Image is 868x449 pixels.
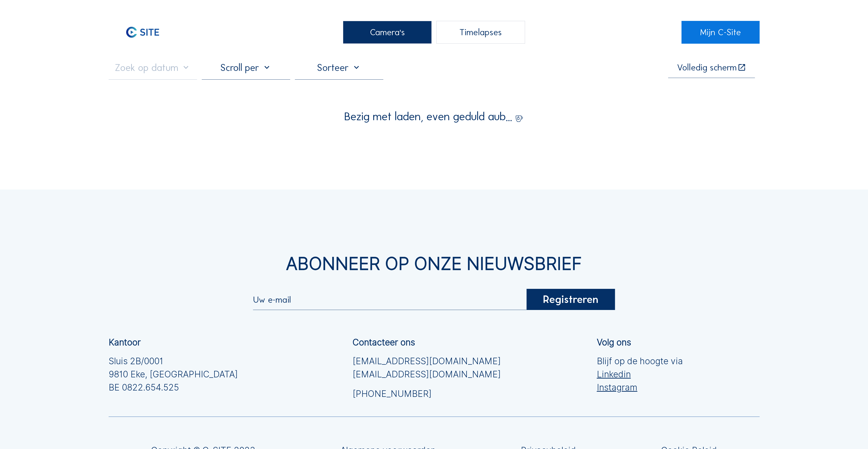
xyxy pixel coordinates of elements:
[597,381,683,394] a: Instagram
[109,355,238,394] div: Sluis 2B/0001 9810 Eke, [GEOGRAPHIC_DATA] BE 0822.654.525
[353,368,501,381] a: [EMAIL_ADDRESS][DOMAIN_NAME]
[681,21,760,44] a: Mijn C-Site
[353,355,501,368] a: [EMAIL_ADDRESS][DOMAIN_NAME]
[344,111,512,122] span: Bezig met laden, even geduld aub...
[343,21,431,44] div: Camera's
[526,289,615,310] div: Registreren
[353,387,501,400] a: [PHONE_NUMBER]
[109,62,197,74] input: Zoek op datum 󰅀
[597,338,631,347] div: Volg ons
[597,355,683,394] div: Blijf op de hoogte via
[436,21,525,44] div: Timelapses
[677,63,737,72] div: Volledig scherm
[109,338,141,347] div: Kantoor
[597,368,683,381] a: Linkedin
[109,21,177,44] img: C-SITE Logo
[253,296,527,304] input: Uw e-mail
[109,21,187,44] a: C-SITE Logo
[353,338,415,347] div: Contacteer ons
[109,255,760,272] div: Abonneer op onze nieuwsbrief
